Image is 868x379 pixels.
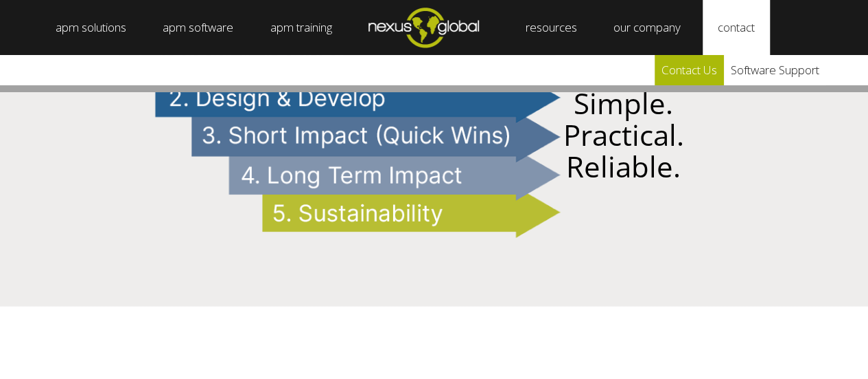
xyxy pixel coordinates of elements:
a: Software Support [724,55,826,85]
a: Contact Us [655,55,724,85]
span: Practical. [563,115,684,154]
span: Reliable. [566,147,681,186]
span: Simple. [574,83,673,122]
img: systematic_process [119,32,561,239]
